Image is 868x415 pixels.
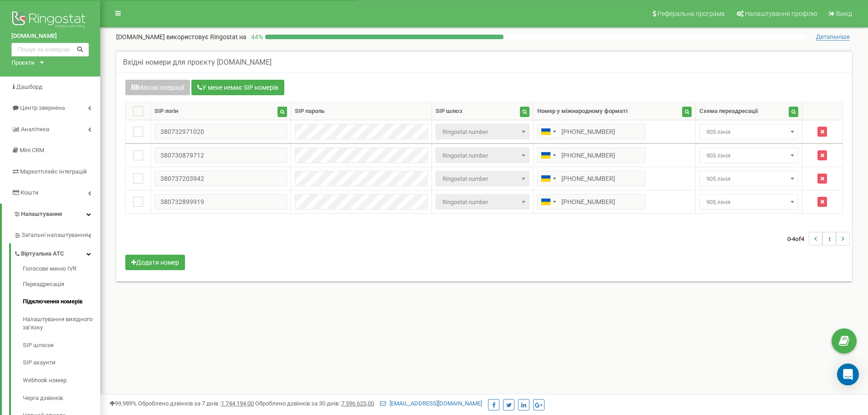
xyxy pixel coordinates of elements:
li: 1 [822,232,836,246]
span: Ringostat number [439,126,526,138]
span: Кошти [21,189,39,196]
span: Вихід [836,10,852,17]
div: Номер у міжнародному форматі [537,107,627,116]
span: Центр звернень [20,104,65,111]
a: Віртуальна АТС [14,243,100,262]
input: Пошук за номером [11,43,89,56]
span: 905 лінія [703,196,795,209]
input: 050 123 4567 [537,148,646,163]
span: 905 лінія [703,173,795,185]
span: 0-4 4 [787,232,809,246]
a: Голосове меню IVR [23,265,100,276]
span: Налаштування профілю [745,10,817,17]
th: SIP пароль [291,102,432,120]
span: Загальні налаштування [21,231,88,240]
a: SIP шлюзи [23,337,100,354]
span: 905 лінія [699,194,798,210]
div: SIP логін [154,107,178,116]
span: Ringostat number [439,196,526,209]
input: 050 123 4567 [537,194,646,210]
span: Детальніше [816,33,850,41]
span: використовує Ringostat на [166,33,247,41]
img: Ringostat logo [11,9,89,32]
div: Схема переадресації [699,107,758,116]
a: SIP акаунти [23,354,100,372]
a: Переадресація [23,276,100,293]
div: Open Intercom Messenger [837,364,859,385]
span: 905 лінія [699,171,798,186]
span: Маркетплейс інтеграцій [20,168,87,175]
u: 1 744 194,00 [221,400,254,407]
span: 905 лінія [703,149,795,162]
a: Налаштування [2,204,100,225]
nav: ... [787,223,850,255]
a: [EMAIL_ADDRESS][DOMAIN_NAME] [380,400,482,407]
input: 050 123 4567 [537,124,646,139]
span: Ringostat number [439,149,526,162]
span: of [795,235,801,243]
span: Ringostat number [436,124,529,139]
span: Оброблено дзвінків за 30 днів : [255,400,374,407]
p: [DOMAIN_NAME] [116,32,247,41]
span: 905 лінія [699,124,798,139]
h5: Вхідні номери для проєкту [DOMAIN_NAME] [123,58,272,67]
a: [DOMAIN_NAME] [11,32,89,41]
div: SIP шлюз [436,107,462,116]
div: Проєкти [11,59,35,67]
a: Загальні налаштування [14,225,100,243]
button: Масові операції [125,80,190,95]
span: Дашборд [16,83,42,90]
span: Віртуальна АТС [21,250,64,258]
div: Telephone country code [538,171,559,186]
span: Налаштування [21,210,62,217]
span: Ringostat number [436,194,529,210]
span: Ringostat number [436,171,529,186]
p: 44 % [247,32,265,41]
a: Налаштування вихідного зв’язку [23,311,100,337]
span: Ringostat number [436,148,529,163]
div: Telephone country code [538,124,559,139]
button: У мене немає SIP номерів [191,80,284,95]
a: Підключення номерів [23,293,100,311]
span: 99,989% [109,400,137,407]
span: Ringostat number [439,173,526,185]
div: Telephone country code [538,195,559,209]
button: Додати номер [125,255,185,270]
a: Webhook номер [23,372,100,389]
span: Аналiтика [21,126,49,133]
span: 905 лінія [699,148,798,163]
span: 905 лінія [703,126,795,138]
input: 050 123 4567 [537,171,646,186]
span: Mini CRM [20,147,44,154]
u: 7 596 625,00 [341,400,374,407]
span: Оброблено дзвінків за 7 днів : [138,400,254,407]
span: Реферальна програма [657,10,725,17]
div: Telephone country code [538,148,559,163]
a: Черга дзвінків [23,389,100,407]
